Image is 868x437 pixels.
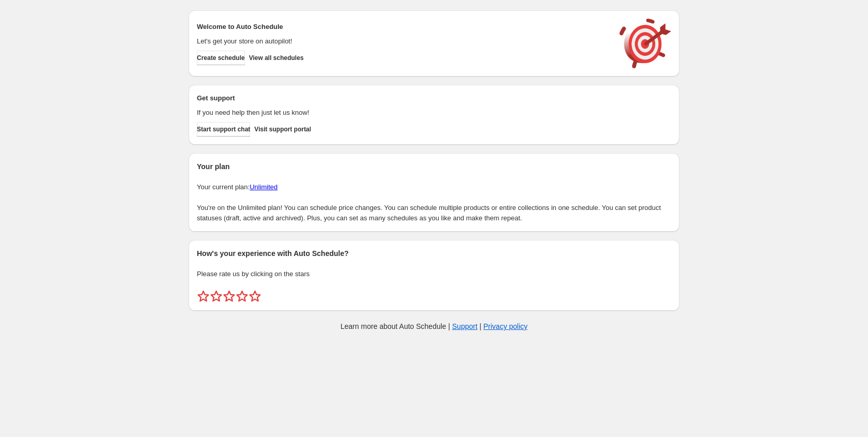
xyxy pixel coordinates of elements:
[254,122,311,137] a: Visit support portal
[197,248,671,259] h2: How's your experience with Auto Schedule?
[250,183,277,191] a: Unlimited
[197,203,671,223] p: You're on the Unlimited plan! You can schedule price changes. You can schedule multiple products ...
[249,51,304,65] button: View all schedules
[197,93,609,103] h2: Get support
[197,54,245,62] span: Create schedule
[452,322,477,330] a: Support
[484,322,528,330] a: Privacy policy
[197,36,609,47] p: Let's get your store on autopilot!
[197,108,609,118] p: If you need help then just let us know!
[197,51,245,65] button: Create schedule
[197,161,671,172] h2: Your plan
[197,269,671,279] p: Please rate us by clicking on the stars
[249,54,304,62] span: View all schedules
[254,125,311,133] span: Visit support portal
[197,22,609,32] h2: Welcome to Auto Schedule
[197,122,250,137] a: Start support chat
[197,182,671,192] p: Your current plan:
[197,125,250,133] span: Start support chat
[340,321,528,331] p: Learn more about Auto Schedule | |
